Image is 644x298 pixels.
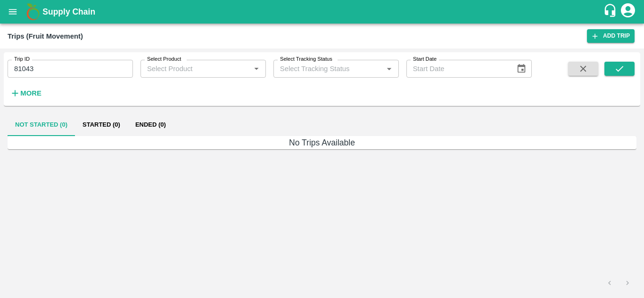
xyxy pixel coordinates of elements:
[587,29,635,43] a: Add Trip
[8,30,83,42] div: Trips (Fruit Movement)
[128,113,173,136] button: Ended (0)
[14,56,30,63] label: Trip ID
[143,63,248,75] input: Select Product
[8,113,75,136] button: Not Started (0)
[2,1,24,23] button: open drawer
[42,7,95,16] b: Supply Chain
[147,56,181,63] label: Select Product
[8,85,44,101] button: More
[24,2,42,21] img: logo
[20,89,41,97] strong: More
[512,60,530,78] button: Choose date
[8,60,133,78] input: Enter Trip ID
[250,63,263,75] button: Open
[406,60,509,78] input: Start Date
[413,56,437,63] label: Start Date
[280,56,332,63] label: Select Tracking Status
[42,5,603,18] a: Supply Chain
[383,63,395,75] button: Open
[75,113,128,136] button: Started (0)
[276,63,380,75] input: Select Tracking Status
[603,3,619,20] div: customer-support
[8,136,636,149] h6: No Trips Available
[619,2,636,22] div: account of current user
[601,275,636,290] nav: pagination navigation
